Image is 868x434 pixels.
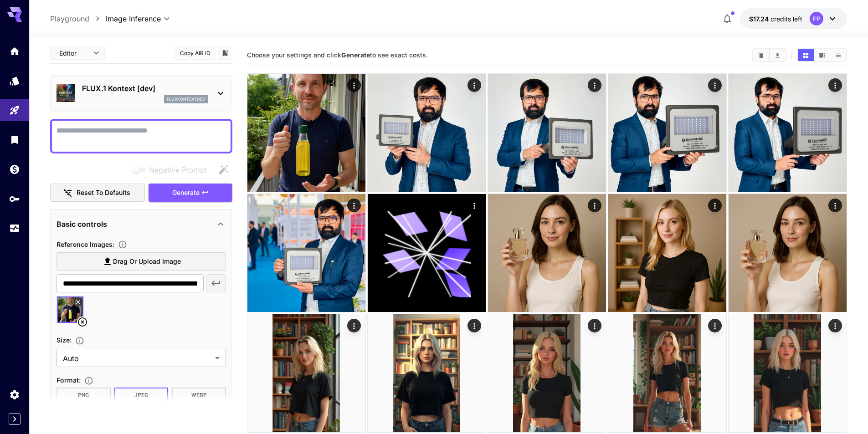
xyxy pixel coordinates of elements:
[113,256,181,267] span: Drag or upload image
[247,314,365,432] img: Z
[828,78,842,92] div: Actions
[63,353,211,364] span: Auto
[608,194,726,312] img: 2Q==
[247,74,365,192] img: 2Q==
[9,75,20,87] div: Models
[798,49,814,61] button: Show images in grid view
[50,13,89,24] a: Playground
[172,388,226,403] button: WEBP
[114,240,131,249] button: Upload a reference image to guide the result. This is needed for Image-to-Image or Inpainting. Su...
[608,314,726,432] img: Z
[749,15,770,23] span: $17.24
[167,96,205,102] p: fluxkontextdev
[221,47,229,58] button: Add to library
[770,49,786,61] button: Download All
[9,389,20,400] div: Settings
[9,46,20,57] div: Home
[106,13,161,24] span: Image Inference
[708,319,722,332] div: Actions
[56,240,114,248] span: Reference Images :
[82,83,208,94] p: FLUX.1 Kontext [dev]
[752,48,786,62] div: Clear ImagesDownload All
[588,199,601,212] div: Actions
[175,46,216,60] button: Copy AIR ID
[56,336,72,344] span: Size :
[149,164,207,175] span: Negative Prompt
[347,199,361,212] div: Actions
[9,134,20,145] div: Library
[56,213,226,235] div: Basic controls
[81,376,97,385] button: Choose the file format for the output image.
[588,319,601,332] div: Actions
[341,51,370,59] b: Generate
[9,193,20,204] div: API Keys
[588,78,601,92] div: Actions
[770,15,802,23] span: credits left
[708,199,722,212] div: Actions
[740,8,847,29] button: $17.24047PP
[50,13,106,24] nav: breadcrumb
[59,48,87,58] span: Editor
[114,388,169,403] button: JPEG
[467,78,481,92] div: Actions
[72,336,88,345] button: Adjust the dimensions of the generated image by specifying its width and height in pixels, or sel...
[56,376,81,384] span: Format :
[830,49,846,61] button: Show images in list view
[729,194,847,312] img: 9k=
[467,319,481,332] div: Actions
[347,78,361,92] div: Actions
[729,314,847,432] img: 9k=
[9,223,20,234] div: Usage
[9,105,20,116] div: Playground
[9,163,20,175] div: Wallet
[149,184,232,202] button: Generate
[172,187,200,199] span: Generate
[131,164,214,175] span: Negative prompts are not compatible with the selected model.
[488,194,606,312] img: 2Q==
[368,74,486,192] img: 2Q==
[56,79,226,107] div: FLUX.1 Kontext [dev]fluxkontextdev
[753,49,769,61] button: Clear Images
[56,388,111,403] button: PNG
[828,319,842,332] div: Actions
[488,74,606,192] img: 2Q==
[56,219,107,230] p: Basic controls
[708,78,722,92] div: Actions
[828,199,842,212] div: Actions
[488,314,606,432] img: 9k=
[810,12,823,26] div: PP
[749,14,802,24] div: $17.24047
[50,184,145,202] button: Reset to defaults
[368,314,486,432] img: 9k=
[814,49,830,61] button: Show images in video view
[56,252,226,271] label: Drag or upload image
[347,319,361,332] div: Actions
[797,48,847,62] div: Show images in grid viewShow images in video viewShow images in list view
[247,194,365,312] img: Z
[9,413,21,425] button: Expand sidebar
[729,74,847,192] img: 2Q==
[467,199,481,212] div: Actions
[247,51,428,59] span: Choose your settings and click to see exact costs.
[608,74,726,192] img: 9k=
